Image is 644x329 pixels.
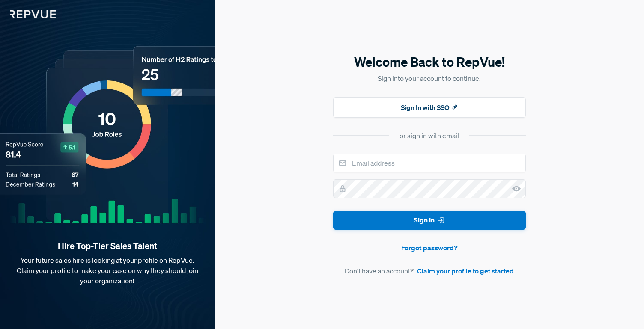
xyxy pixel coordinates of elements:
strong: Hire Top-Tier Sales Talent [14,240,201,252]
button: Sign In with SSO [333,97,526,118]
button: Sign In [333,211,526,230]
a: Forgot password? [333,243,526,253]
a: Claim your profile to get started [417,266,514,276]
p: Your future sales hire is looking at your profile on RepVue. Claim your profile to make your case... [14,255,201,286]
h5: Welcome Back to RepVue! [333,53,526,71]
article: Don't have an account? [333,266,526,276]
p: Sign into your account to continue. [333,73,526,83]
input: Email address [333,154,526,172]
div: or sign in with email [400,130,459,141]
